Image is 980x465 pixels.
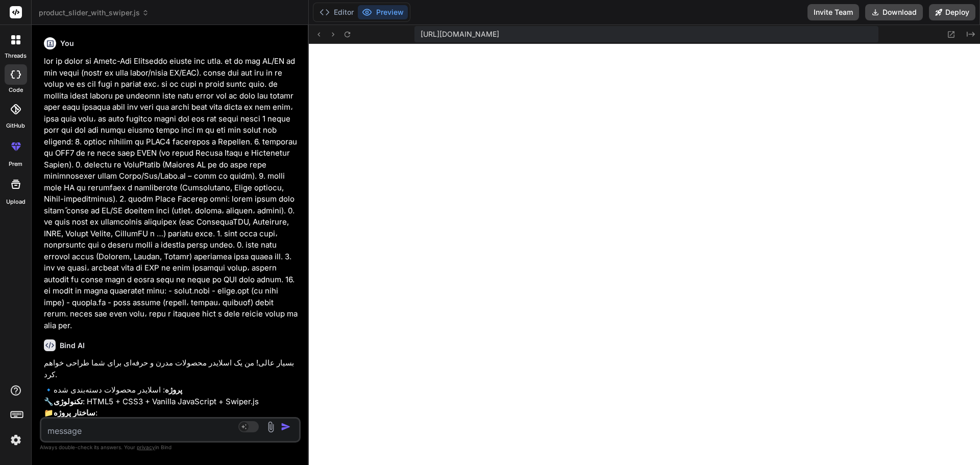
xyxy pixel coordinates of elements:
[40,443,301,452] p: Always double-check its answers. Your in Bind
[54,397,83,406] strong: تکنولوژی
[39,8,149,18] span: product_slider_with_swiper.js
[265,421,277,433] img: attachment
[807,4,859,20] button: Invite Team
[929,4,975,20] button: Deploy
[358,5,408,19] button: Preview
[281,422,291,432] img: icon
[165,385,182,395] strong: پروژه
[5,52,27,60] label: threads
[44,357,299,380] p: بسیار عالی! من یک اسلایدر محصولات مدرن و حرفه‌ای برای شما طراحی خواهم کرد.
[44,384,299,419] p: 🔹 : اسلایدر محصولات دسته‌بندی شده 🔧 : HTML5 + CSS3 + Vanilla JavaScript + Swiper.js 📁 :
[9,86,23,94] label: code
[9,160,22,168] label: prem
[421,29,499,39] span: [URL][DOMAIN_NAME]
[137,444,155,450] span: privacy
[865,4,923,20] button: Download
[309,44,980,465] iframe: Preview
[44,56,299,331] p: lor ip dolor si Ametc-Adi Elitseddo eius‌te inc utla. et do mag AL/EN ad min ve‌qui (nostr ex ull...
[60,340,85,351] h6: Bind AI
[6,121,25,130] label: GitHub
[315,5,358,19] button: Editor
[54,408,95,418] strong: ساختار پروژه
[7,431,24,449] img: settings
[60,38,74,48] h6: You
[6,198,26,206] label: Upload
